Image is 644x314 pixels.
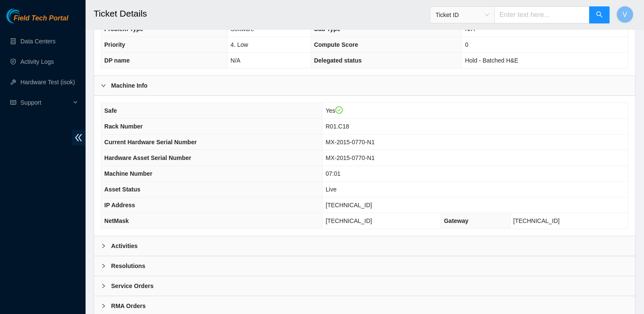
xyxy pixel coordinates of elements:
b: Resolutions [111,261,145,271]
span: MX-2015-0770-N1 [326,154,375,161]
div: Resolutions [94,256,635,276]
div: Machine Info [94,76,635,95]
span: Current Hardware Serial Number [104,139,197,146]
span: DP name [104,57,130,64]
span: double-left [72,130,85,146]
span: right [101,83,106,88]
span: Compute Score [314,41,358,48]
span: right [101,283,106,288]
span: N/A [231,57,240,64]
span: 0 [465,41,468,48]
span: Rack Number [104,123,143,130]
b: RMA Orders [111,301,146,311]
button: search [589,6,610,23]
a: Activity Logs [20,58,54,65]
a: Data Centers [20,38,55,45]
span: [TECHNICAL_ID] [326,217,372,224]
span: Hardware Asset Serial Number [104,154,191,161]
span: 07:01 [326,170,341,177]
span: Ticket ID [435,9,489,21]
b: Service Orders [111,281,154,291]
span: read [10,100,16,106]
span: Hold - Batched H&E [465,57,518,64]
span: right [101,303,106,308]
span: V [623,9,627,20]
span: NetMask [104,217,129,224]
div: Activities [94,236,635,256]
span: Priority [104,41,125,48]
span: 4. Low [231,41,248,48]
span: [TECHNICAL_ID] [326,202,372,208]
img: Akamai Technologies [6,9,43,23]
b: Machine Info [111,81,148,90]
a: Hardware Test (isok) [20,79,75,86]
span: Yes [326,107,343,114]
span: R01.C18 [326,123,349,130]
input: Enter text here... [494,6,590,23]
span: Gateway [444,217,469,224]
span: Safe [104,107,117,114]
div: Service Orders [94,276,635,296]
span: MX-2015-0770-N1 [326,139,375,146]
b: Activities [111,241,137,251]
span: Asset Status [104,186,140,193]
span: Live [326,186,337,193]
button: V [616,6,633,23]
span: check-circle [335,106,343,114]
span: IP Address [104,202,135,208]
span: Delegated status [314,57,362,64]
span: Machine Number [104,170,152,177]
span: right [101,243,106,248]
span: Field Tech Portal [14,14,68,23]
span: right [101,263,106,268]
span: Support [20,94,71,111]
span: search [596,11,603,19]
span: [TECHNICAL_ID] [513,217,560,224]
a: Akamai TechnologiesField Tech Portal [6,15,68,26]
